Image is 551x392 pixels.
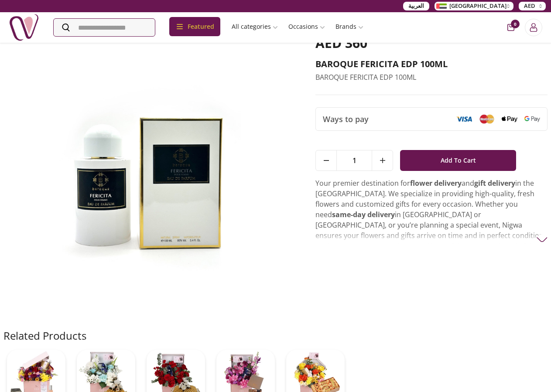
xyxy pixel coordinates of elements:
[525,19,542,36] button: Login
[410,178,462,188] strong: flower delivery
[337,150,372,170] span: 1
[332,210,395,219] strong: same-day delivery
[537,234,548,245] img: arrow
[315,72,548,82] p: BAROQUE FERICITA EDP 100ML
[519,2,546,10] button: AED
[9,12,39,43] img: Nigwa-uae-gifts
[435,2,513,10] button: [GEOGRAPHIC_DATA]
[474,178,515,188] strong: gift delivery
[3,329,86,343] h2: Related Products
[511,20,520,28] span: 0
[400,150,516,171] button: Add To Cart
[323,113,369,125] span: Ways to pay
[315,178,548,293] p: Your premier destination for and in the [GEOGRAPHIC_DATA]. We specialize in providing high-qualit...
[315,58,548,70] h2: BAROQUE FERICITA EDP 100ML
[226,19,283,34] a: All categories
[436,3,447,9] img: Arabic_dztd3n.png
[315,34,367,52] span: AED 360
[479,114,495,123] img: Mastercard
[54,19,155,36] input: Search
[3,35,295,309] img: BAROQUE FERICITA EDP 100ML
[408,2,424,10] span: العربية
[330,19,369,34] a: Brands
[283,19,330,34] a: Occasions
[441,153,476,168] span: Add To Cart
[169,17,220,36] div: Featured
[507,24,514,31] button: cart-button
[456,116,472,122] img: Visa
[524,2,535,10] span: AED
[524,116,540,122] img: Google Pay
[502,116,517,123] img: Apple Pay
[449,2,507,10] span: [GEOGRAPHIC_DATA]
